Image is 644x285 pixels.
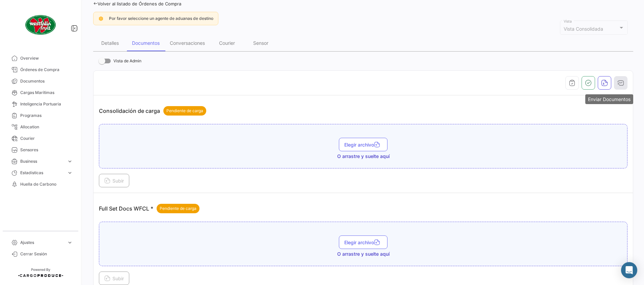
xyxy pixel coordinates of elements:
[344,240,382,245] span: Elegir archivo
[20,240,64,246] span: Ajustes
[20,113,73,119] span: Programas
[564,26,603,32] span: Vista Consolidada
[20,170,64,176] span: Estadísticas
[67,240,73,246] span: expand_more
[253,40,268,46] div: Sensor
[99,106,206,116] p: Consolidación de carga
[104,276,124,281] span: Subir
[20,135,73,141] span: Courier
[67,170,73,176] span: expand_more
[24,8,57,42] img: client-50.png
[5,75,76,87] a: Documentos
[20,124,73,130] span: Allocation
[20,90,73,96] span: Cargas Marítimas
[20,78,73,84] span: Documentos
[339,235,387,249] button: Elegir archivo
[337,153,390,160] span: O arrastre y suelte aquí
[339,138,387,151] button: Elegir archivo
[166,108,203,114] span: Pendiente de carga
[337,251,390,257] span: O arrastre y suelte aquí
[99,204,199,213] p: Full Set Docs WFCL *
[101,40,119,46] div: Detalles
[20,181,73,187] span: Huella de Carbono
[20,158,64,164] span: Business
[160,205,196,212] span: Pendiente de carga
[5,110,76,121] a: Programas
[5,64,76,75] a: Órdenes de Compra
[113,57,141,65] span: Vista de Admin
[585,94,633,104] div: Enviar Documentos
[99,174,129,187] button: Subir
[93,1,181,6] a: Volver al listado de Órdenes de Compra
[109,16,213,21] span: Por favor seleccione un agente de aduanas de destino
[67,158,73,164] span: expand_more
[20,251,73,257] span: Cerrar Sesión
[20,147,73,153] span: Sensores
[219,40,235,46] div: Courier
[132,40,160,46] div: Documentos
[20,55,73,61] span: Overview
[99,272,129,285] button: Subir
[20,67,73,73] span: Órdenes de Compra
[5,121,76,133] a: Allocation
[5,98,76,110] a: Inteligencia Portuaria
[5,133,76,144] a: Courier
[344,142,382,148] span: Elegir archivo
[5,179,76,190] a: Huella de Carbono
[170,40,205,46] div: Conversaciones
[621,262,637,278] div: Abrir Intercom Messenger
[5,144,76,156] a: Sensores
[104,178,124,184] span: Subir
[5,87,76,98] a: Cargas Marítimas
[20,101,73,107] span: Inteligencia Portuaria
[5,53,76,64] a: Overview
